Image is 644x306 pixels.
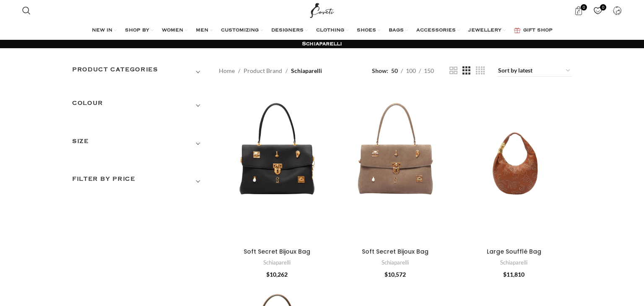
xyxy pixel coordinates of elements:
a: JEWELLERY [468,22,506,39]
div: Main navigation [18,22,626,39]
a: CLOTHING [316,22,348,39]
h3: SIZE [72,137,206,151]
span: $ [503,271,506,278]
span: BAGS [389,27,404,34]
a: WOMEN [162,22,187,39]
bdi: 10,572 [384,271,406,278]
h3: COLOUR [72,99,206,113]
a: Schiaparelli [263,259,291,267]
a: MEN [196,22,213,39]
a: Search [18,2,35,19]
span: 0 [600,4,606,10]
span: $ [384,271,388,278]
span: ACCESSORIES [416,27,456,34]
a: GIFT SHOP [514,22,553,39]
img: GiftBag [514,28,520,33]
a: SHOP BY [125,22,153,39]
a: CUSTOMIZING [221,22,263,39]
span: CLOTHING [316,27,344,34]
div: My Wishlist [589,2,607,19]
span: SHOES [357,27,376,34]
span: GIFT SHOP [523,27,553,34]
a: Soft Secret Bijoux Bag [244,247,310,256]
a: NEW IN [92,22,117,39]
a: Large Soufflé Bag [487,247,541,256]
span: $ [266,271,270,278]
a: Site logo [308,6,336,13]
bdi: 10,262 [266,271,288,278]
a: DESIGNERS [271,22,308,39]
a: Soft Secret Bijoux Bag [338,89,454,244]
h3: Product categories [72,65,206,79]
a: 0 [589,2,607,19]
h3: Filter by price [72,174,206,189]
a: Soft Secret Bijoux Bag [362,247,428,256]
span: NEW IN [92,27,112,34]
span: CUSTOMIZING [221,27,259,34]
a: Schiaparelli [500,259,527,267]
a: Large Soufflé Bag [456,89,572,244]
span: 0 [581,4,587,10]
bdi: 11,810 [503,271,525,278]
span: JEWELLERY [468,27,501,34]
span: WOMEN [162,27,183,34]
a: BAGS [389,22,408,39]
a: Schiaparelli [382,259,409,267]
span: DESIGNERS [271,27,304,34]
a: SHOES [357,22,380,39]
span: SHOP BY [125,27,149,34]
a: ACCESSORIES [416,22,460,39]
span: MEN [196,27,208,34]
a: 0 [570,2,587,19]
a: Soft Secret Bijoux Bag [219,89,335,244]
